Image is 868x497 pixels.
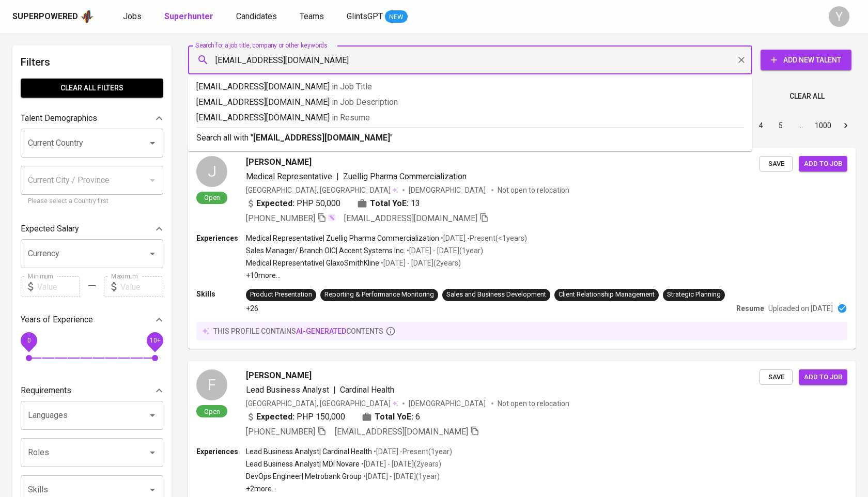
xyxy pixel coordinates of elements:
[804,158,842,170] span: Add to job
[300,11,324,21] span: Teams
[246,258,379,268] p: Medical Representative | GlaxoSmithKline
[145,136,160,150] button: Open
[246,411,345,423] div: PHP 150,000
[343,172,467,181] span: Zuellig Pharma Commercialization
[370,197,409,210] b: Total YoE:
[332,82,372,91] span: in Job Title
[188,148,856,349] a: JOpen[PERSON_NAME]Medical Representative|Zuellig Pharma Commercialization[GEOGRAPHIC_DATA], [GEOG...
[838,117,854,134] button: Go to next page
[765,158,787,170] span: Save
[21,112,97,125] p: Talent Demographics
[785,87,829,106] button: Clear All
[196,446,246,457] p: Experiences
[772,117,789,134] button: Go to page 5
[246,156,312,168] span: [PERSON_NAME]
[799,369,847,385] button: Add to job
[753,117,769,134] button: Go to page 4
[21,79,163,98] button: Clear All filters
[300,10,326,23] a: Teams
[12,11,78,23] div: Superpowered
[498,398,569,409] p: Not open to relocation
[196,96,744,108] p: [EMAIL_ADDRESS][DOMAIN_NAME]
[200,193,224,202] span: Open
[29,82,155,95] span: Clear All filters
[196,112,744,124] p: [EMAIL_ADDRESS][DOMAIN_NAME]
[559,290,655,300] div: Client Relationship Management
[253,133,390,143] b: [EMAIL_ADDRESS][DOMAIN_NAME]
[792,120,809,131] div: …
[812,117,834,134] button: Go to page 1000
[829,6,849,27] div: Y
[21,54,163,70] h6: Filters
[196,81,744,93] p: [EMAIL_ADDRESS][DOMAIN_NAME]
[335,427,468,437] span: [EMAIL_ADDRESS][DOMAIN_NAME]
[145,408,160,423] button: Open
[246,471,362,482] p: DevOps Engineer | Metrobank Group
[164,11,213,21] b: Superhunter
[415,411,420,423] span: 6
[446,290,546,300] div: Sales and Business Development
[328,213,336,222] img: magic_wand.svg
[385,12,408,22] span: NEW
[246,245,405,256] p: Sales Manager/ Branch OIC | Accent Systems Inc.
[736,303,764,314] p: Resume
[409,398,487,409] span: [DEMOGRAPHIC_DATA]
[123,10,144,23] a: Jobs
[409,185,487,195] span: [DEMOGRAPHIC_DATA]
[21,314,93,326] p: Years of Experience
[196,132,744,144] p: Search all with " "
[246,385,329,395] span: Lead Business Analyst
[760,369,793,385] button: Save
[250,290,312,300] div: Product Presentation
[362,471,440,482] p: • [DATE] - [DATE] ( 1 year )
[164,10,215,23] a: Superhunter
[246,197,340,210] div: PHP 50,000
[21,219,163,239] div: Expected Salary
[256,411,295,423] b: Expected:
[332,97,398,107] span: in Job Description
[344,213,477,223] span: [EMAIL_ADDRESS][DOMAIN_NAME]
[439,233,527,243] p: • [DATE] - Present ( <1 years )
[405,245,483,256] p: • [DATE] - [DATE] ( 1 year )
[80,9,94,24] img: app logo
[27,337,30,344] span: 0
[28,196,156,207] p: Please select a Country first
[804,371,842,383] span: Add to job
[360,459,441,469] p: • [DATE] - [DATE] ( 2 years )
[372,446,452,457] p: • [DATE] - Present ( 1 year )
[347,10,408,23] a: GlintsGPT NEW
[12,9,94,24] a: Superpoweredapp logo
[120,276,163,297] input: Value
[765,371,787,383] span: Save
[379,258,461,268] p: • [DATE] - [DATE] ( 2 years )
[246,303,258,314] p: +26
[332,113,370,122] span: in Resume
[734,53,749,67] button: Clear
[761,50,851,70] button: Add New Talent
[246,172,332,181] span: Medical Representative
[196,289,246,299] p: Skills
[498,185,569,195] p: Not open to relocation
[375,411,413,423] b: Total YoE:
[21,384,71,397] p: Requirements
[196,369,227,400] div: F
[667,290,721,300] div: Strategic Planning
[256,197,295,210] b: Expected:
[246,185,398,195] div: [GEOGRAPHIC_DATA], [GEOGRAPHIC_DATA]
[145,483,160,497] button: Open
[196,233,246,243] p: Experiences
[246,427,315,437] span: [PHONE_NUMBER]
[246,270,527,281] p: +10 more ...
[149,337,160,344] span: 10+
[340,385,394,395] span: Cardinal Health
[768,303,833,314] p: Uploaded on [DATE]
[336,170,339,183] span: |
[296,327,346,335] span: AI-generated
[760,156,793,172] button: Save
[347,11,383,21] span: GlintsGPT
[21,108,163,129] div: Talent Demographics
[196,156,227,187] div: J
[789,90,825,103] span: Clear All
[21,309,163,330] div: Years of Experience
[246,446,372,457] p: Lead Business Analyst | Cardinal Health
